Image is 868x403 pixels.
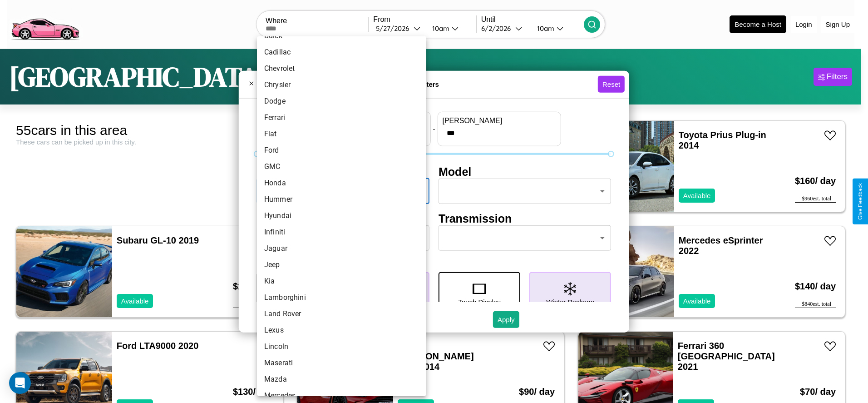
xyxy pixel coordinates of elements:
li: Hummer [257,191,426,208]
li: Jaguar [257,240,426,257]
li: Jeep [257,257,426,273]
li: Dodge [257,93,426,109]
li: Ford [257,142,426,159]
li: Lincoln [257,338,426,355]
li: GMC [257,159,426,175]
li: Lamborghini [257,289,426,306]
li: Lexus [257,322,426,338]
div: Give Feedback [857,183,863,220]
li: Chevrolet [257,60,426,77]
li: Ferrari [257,109,426,126]
li: Honda [257,175,426,191]
li: Mazda [257,371,426,388]
li: Maserati [257,355,426,371]
div: Open Intercom Messenger [9,372,31,394]
li: Kia [257,273,426,289]
li: Cadillac [257,44,426,60]
li: Fiat [257,126,426,142]
li: Land Rover [257,306,426,322]
li: Hyundai [257,208,426,224]
li: Chrysler [257,77,426,93]
li: Infiniti [257,224,426,240]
